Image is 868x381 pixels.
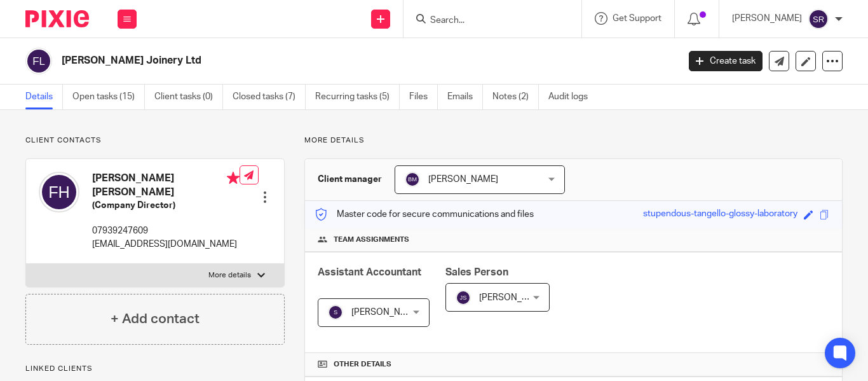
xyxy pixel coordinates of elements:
[456,290,471,305] img: svg%3E
[328,305,343,320] img: svg%3E
[154,85,223,109] a: Client tasks (0)
[447,85,483,109] a: Emails
[39,172,79,212] img: svg%3E
[548,85,597,109] a: Audit logs
[732,12,802,25] p: [PERSON_NAME]
[334,235,409,245] span: Team assignments
[25,48,52,74] img: svg%3E
[479,293,549,302] span: [PERSON_NAME]
[613,14,661,23] span: Get Support
[111,309,200,329] h4: + Add contact
[315,85,400,109] a: Recurring tasks (5)
[318,173,382,186] h3: Client manager
[689,51,763,71] a: Create task
[72,85,145,109] a: Open tasks (15)
[315,208,534,221] p: Master code for secure communications and files
[492,85,539,109] a: Notes (2)
[428,175,498,184] span: [PERSON_NAME]
[318,267,421,277] span: Assistant Accountant
[351,308,429,317] span: [PERSON_NAME] B
[92,172,240,199] h4: [PERSON_NAME] [PERSON_NAME]
[25,85,63,109] a: Details
[304,135,843,146] p: More details
[62,54,548,67] h2: [PERSON_NAME] Joinery Ltd
[409,85,438,109] a: Files
[25,364,285,374] p: Linked clients
[208,270,251,281] p: More details
[643,207,797,222] div: stupendous-tangello-glossy-laboratory
[227,172,240,184] i: Primary
[25,10,89,27] img: Pixie
[233,85,306,109] a: Closed tasks (7)
[92,225,240,237] p: 07939247609
[429,15,543,27] input: Search
[808,9,829,29] img: svg%3E
[92,238,240,251] p: [EMAIL_ADDRESS][DOMAIN_NAME]
[92,199,240,212] h5: (Company Director)
[405,172,420,187] img: svg%3E
[25,135,285,146] p: Client contacts
[445,267,508,277] span: Sales Person
[334,359,391,370] span: Other details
